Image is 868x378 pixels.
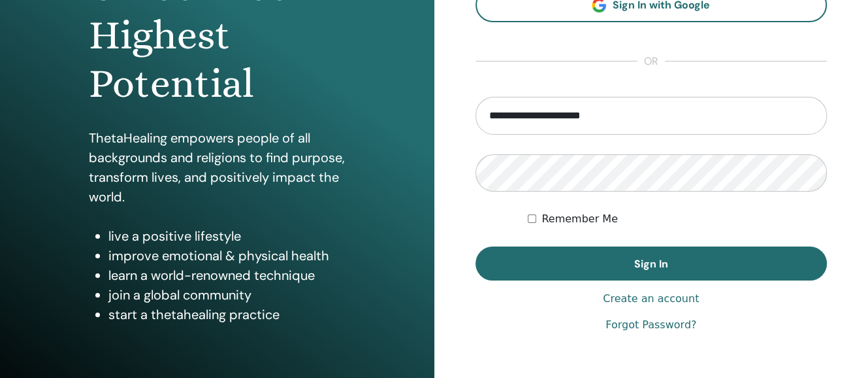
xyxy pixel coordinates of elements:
li: join a global community [108,285,346,305]
li: start a thetahealing practice [108,305,346,324]
li: live a positive lifestyle [108,226,346,246]
button: Sign In [475,247,828,281]
div: Keep me authenticated indefinitely or until I manually logout [528,211,827,227]
span: or [637,54,665,69]
a: Create an account [603,291,699,307]
a: Forgot Password? [605,317,696,333]
li: improve emotional & physical health [108,246,346,266]
p: ThetaHealing empowers people of all backgrounds and religions to find purpose, transform lives, a... [89,128,346,207]
span: Sign In [634,257,668,271]
li: learn a world-renowned technique [108,266,346,285]
label: Remember Me [541,211,618,227]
